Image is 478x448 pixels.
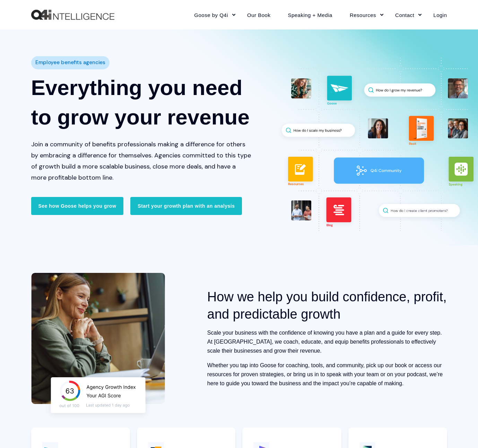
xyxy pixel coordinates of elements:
[31,273,165,421] img: Woman smiling looking at her laptop with a floating graphic displaying Agency Growth Index results
[130,197,242,215] a: Start your growth plan with an analysis
[31,139,252,183] p: Join a community of benefits professionals making a difference for others by embracing a differen...
[31,73,252,132] h1: Everything you need to grow your revenue
[207,288,447,323] h2: How we help you build confidence, profit, and predictable growth
[31,197,124,215] a: See how Goose helps you grow
[207,328,447,355] p: Scale your business with the confidence of knowing you have a plan and a guide for every step. At...
[31,10,114,20] img: Q4intelligence, LLC logo
[207,361,447,388] p: Whether you tap into Goose for coaching, tools, and community, pick up our book or access our res...
[31,10,114,20] a: Back to Home
[35,58,105,68] span: Employee benefits agencies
